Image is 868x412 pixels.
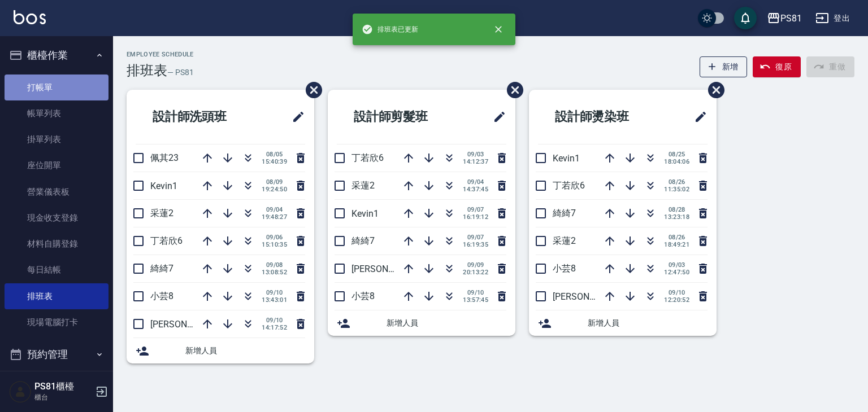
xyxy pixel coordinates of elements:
h3: 排班表 [127,63,167,78]
span: Kevin1 [351,208,379,219]
h5: PS81櫃檯 [34,381,92,392]
button: 報表及分析 [5,369,108,398]
span: 09/06 [262,234,287,241]
span: 11:35:02 [664,186,689,193]
span: 18:49:21 [664,241,689,248]
span: Kevin1 [150,181,177,191]
span: 新增人員 [588,317,708,329]
span: 丁若欣6 [351,152,384,163]
span: 09/10 [262,317,287,324]
span: 16:19:12 [463,213,488,221]
span: 08/26 [664,178,689,186]
a: 每日結帳 [5,257,108,283]
span: 采蓮2 [150,208,173,218]
span: 09/04 [463,178,488,186]
span: 綺綺7 [351,235,375,246]
a: 掛單列表 [5,126,108,152]
span: [PERSON_NAME]3 [150,319,223,330]
div: PS81 [780,11,802,25]
span: 小芸8 [553,263,576,274]
span: 15:40:39 [262,158,287,165]
img: Logo [14,10,46,24]
a: 座位開單 [5,152,108,178]
span: 小芸8 [150,291,173,301]
span: 修改班表的標題 [687,103,708,130]
span: 19:24:50 [262,186,287,193]
h6: — PS81 [167,67,194,78]
span: 08/05 [262,151,287,158]
span: 09/03 [463,151,488,158]
span: 刪除班表 [498,73,525,107]
span: 09/03 [664,261,689,269]
span: 09/10 [262,289,287,296]
span: 綺綺7 [150,263,173,274]
button: PS81 [762,7,806,30]
span: 14:37:45 [463,186,488,193]
span: 09/04 [262,206,287,213]
h2: 設計師燙染班 [538,97,666,137]
button: close [486,17,511,42]
span: 15:10:35 [262,241,287,248]
span: 09/10 [664,289,689,296]
span: Kevin1 [553,153,580,164]
span: 08/26 [664,234,689,241]
div: 新增人員 [529,310,717,336]
a: 帳單列表 [5,100,108,126]
p: 櫃台 [34,392,92,402]
span: 12:47:50 [664,269,689,276]
span: 09/09 [463,261,488,269]
h2: Employee Schedule [127,51,194,58]
span: 小芸8 [351,291,375,301]
a: 排班表 [5,283,108,309]
span: 13:43:01 [262,296,287,304]
span: 丁若欣6 [150,235,183,246]
span: 08/28 [664,206,689,213]
button: 櫃檯作業 [5,41,108,70]
span: 新增人員 [387,317,506,329]
button: 新增 [700,56,748,77]
button: save [734,7,757,29]
span: 13:23:18 [664,213,689,221]
button: 復原 [753,56,801,77]
span: 修改班表的標題 [285,103,305,130]
span: 09/10 [463,289,488,296]
a: 打帳單 [5,74,108,100]
span: 采蓮2 [553,235,576,246]
span: 佩其23 [150,152,179,163]
span: 14:17:52 [262,324,287,331]
span: 13:57:45 [463,296,488,304]
span: 排班表已更新 [362,24,418,35]
span: 刪除班表 [700,73,726,107]
a: 現場電腦打卡 [5,309,108,335]
span: 08/25 [664,151,689,158]
div: 新增人員 [127,338,314,363]
span: 刪除班表 [297,73,324,107]
span: 19:48:27 [262,213,287,221]
div: 新增人員 [328,310,515,336]
span: 09/08 [262,261,287,269]
span: 13:08:52 [262,269,287,276]
button: 登出 [811,8,854,29]
span: 12:20:52 [664,296,689,304]
span: [PERSON_NAME]3 [553,291,626,302]
span: 18:04:06 [664,158,689,165]
span: 16:19:35 [463,241,488,248]
a: 營業儀表板 [5,179,108,205]
span: 新增人員 [185,345,305,357]
span: 綺綺7 [553,208,576,218]
h2: 設計師剪髮班 [337,97,465,137]
a: 現金收支登錄 [5,205,108,231]
span: 08/09 [262,178,287,186]
span: 修改班表的標題 [486,103,506,130]
span: 丁若欣6 [553,180,585,191]
a: 材料自購登錄 [5,231,108,257]
span: 09/07 [463,234,488,241]
button: 預約管理 [5,340,108,369]
span: 采蓮2 [351,180,375,191]
h2: 設計師洗頭班 [136,97,264,137]
span: 09/07 [463,206,488,213]
img: Person [9,380,32,403]
span: 14:12:37 [463,158,488,165]
span: [PERSON_NAME]3 [351,264,424,274]
span: 20:13:22 [463,269,488,276]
